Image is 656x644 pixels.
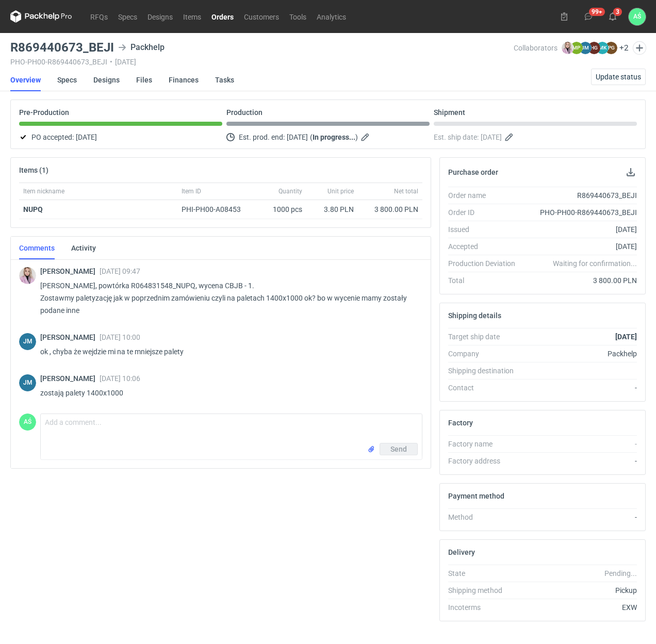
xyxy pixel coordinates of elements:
[278,187,302,195] span: Quantity
[118,41,165,54] div: Packhelp
[40,387,414,399] p: zostają palety 1400x1000
[362,204,418,214] div: 3 800.00 PLN
[504,131,516,143] button: Edit estimated shipping date
[434,108,465,117] p: Shipment
[394,187,418,195] span: Net total
[85,10,113,23] a: RFQs
[629,8,646,25] div: Adrian Świerżewski
[553,258,637,269] em: Waiting for confirmation...
[619,43,629,53] button: +2
[448,224,523,235] div: Issued
[19,333,36,350] div: Joanna Myślak
[604,8,621,25] button: 3
[40,374,100,383] span: [PERSON_NAME]
[523,512,637,522] div: -
[390,445,407,453] span: Send
[591,69,646,85] button: Update status
[448,585,523,596] div: Shipping method
[579,42,592,54] figcaption: JM
[523,207,637,218] div: PHO-PH00-R869440673_BEJI
[76,131,97,143] span: [DATE]
[313,133,355,141] strong: In progress...
[355,133,358,141] em: )
[448,275,523,286] div: Total
[19,131,222,143] div: PO accepted:
[310,133,313,141] em: (
[100,333,140,341] span: [DATE] 10:00
[562,42,574,54] img: Klaudia Wiśniewska
[448,548,475,556] h2: Delivery
[481,131,502,143] span: [DATE]
[625,166,637,178] button: Download PO
[604,569,637,577] em: Pending...
[93,69,120,91] a: Designs
[523,224,637,235] div: [DATE]
[10,10,72,23] svg: Packhelp Pro
[136,69,152,91] a: Files
[40,333,100,341] span: [PERSON_NAME]
[19,414,36,431] figcaption: AŚ
[19,108,69,117] p: Pre-Production
[10,41,114,54] h3: R869440673_BEJI
[448,383,523,393] div: Contact
[570,42,583,54] figcaption: MP
[448,419,473,427] h2: Factory
[448,258,523,269] div: Production Deviation
[239,10,284,23] a: Customers
[523,383,637,393] div: -
[514,44,557,52] span: Collaborators
[633,41,646,55] button: Edit collaborators
[284,10,311,23] a: Tools
[360,131,372,143] button: Edit estimated production end date
[110,58,112,66] span: •
[448,190,523,201] div: Order name
[169,69,199,91] a: Finances
[448,311,501,320] h2: Shipping details
[100,374,140,383] span: [DATE] 10:06
[448,512,523,522] div: Method
[142,10,178,23] a: Designs
[178,10,206,23] a: Items
[448,332,523,342] div: Target ship date
[287,131,308,143] span: [DATE]
[10,69,41,91] a: Overview
[19,374,36,391] div: Joanna Myślak
[10,58,514,66] div: PHO-PH00-R869440673_BEJI [DATE]
[434,131,637,143] div: Est. ship date:
[448,241,523,252] div: Accepted
[596,73,641,80] span: Update status
[40,345,414,358] p: ok , chyba że wejdzie mi na te mniejsze palety
[448,492,504,500] h2: Payment method
[448,349,523,359] div: Company
[448,207,523,218] div: Order ID
[448,366,523,376] div: Shipping destination
[448,602,523,613] div: Incoterms
[255,200,306,219] div: 1000 pcs
[523,349,637,359] div: Packhelp
[19,374,36,391] figcaption: JM
[523,241,637,252] div: [DATE]
[327,187,354,195] span: Unit price
[113,10,142,23] a: Specs
[615,333,637,341] strong: [DATE]
[523,456,637,466] div: -
[523,602,637,613] div: EXW
[71,237,96,259] a: Activity
[19,267,36,284] img: Klaudia Wiśniewska
[310,204,354,214] div: 3.80 PLN
[19,414,36,431] div: Adrian Świerżewski
[629,8,646,25] button: AŚ
[215,69,234,91] a: Tasks
[311,10,351,23] a: Analytics
[523,439,637,449] div: -
[380,443,418,455] button: Send
[57,69,77,91] a: Specs
[523,585,637,596] div: Pickup
[523,275,637,286] div: 3 800.00 PLN
[605,42,617,54] figcaption: PG
[182,204,251,214] div: PHI-PH00-A08453
[19,333,36,350] figcaption: JM
[19,166,48,174] h2: Items (1)
[40,267,100,275] span: [PERSON_NAME]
